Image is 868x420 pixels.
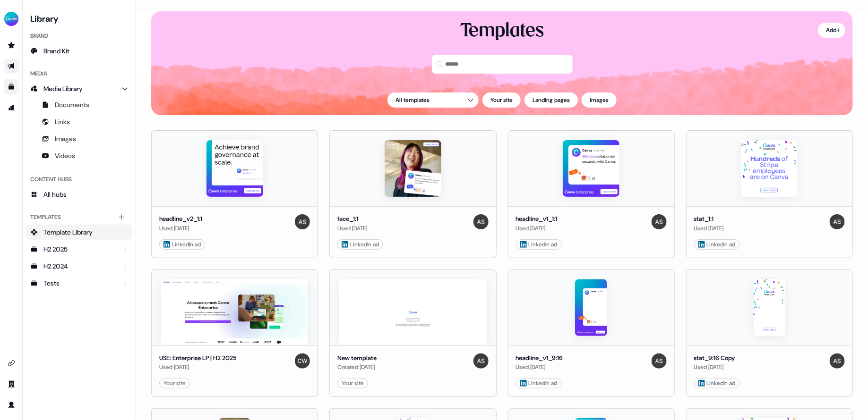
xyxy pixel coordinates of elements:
button: Landing pages [524,92,578,108]
a: Media Library [26,81,132,96]
div: Your site [163,378,186,388]
span: Media Library [43,84,83,93]
button: Images [582,92,617,108]
div: Used [DATE] [159,224,202,233]
button: stat_9:16 Copystat_9:16 CopyUsed [DATE]Anna LinkedIn ad [686,269,853,397]
img: Charlie [295,353,310,369]
span: All templates [395,95,430,105]
button: USE: Enterprise LP | H2 2025USE: Enterprise LP | H2 2025Used [DATE]CharlieYour site [151,269,318,397]
button: New templateNew templateCreated [DATE]AnnaYour site [329,269,496,397]
a: All hubs [26,187,132,202]
div: headline_v1_9:16 [516,353,563,363]
a: H2 2025 [26,242,132,257]
div: Brand [26,28,132,43]
div: LinkedIn ad [698,378,736,388]
div: Media [26,66,132,81]
a: Go to outbound experience [4,59,19,74]
button: headline_v2_1:1headline_v2_1:1Used [DATE]Anna LinkedIn ad [151,130,318,258]
img: headline_v1_9:16 [575,279,607,336]
button: face_1:1face_1:1Used [DATE]Anna LinkedIn ad [329,130,496,258]
a: Brand Kit [26,43,132,59]
div: headline_v2_1:1 [159,214,202,224]
a: Links [26,114,132,129]
div: Used [DATE] [337,224,367,233]
div: Tests [43,278,117,288]
a: Go to profile [4,397,19,412]
img: Anna [473,214,489,229]
div: LinkedIn ad [163,240,201,249]
div: New template [337,353,377,363]
button: stat_1:1stat_1:1Used [DATE]Anna LinkedIn ad [686,130,853,258]
div: Created [DATE] [337,362,377,372]
span: Images [55,134,76,143]
img: Anna [830,353,845,369]
div: Used [DATE] [694,362,735,372]
div: face_1:1 [337,214,367,224]
a: Documents [26,97,132,112]
img: Anna [652,353,667,369]
img: headline_v2_1:1 [206,140,263,197]
img: Anna [473,353,489,369]
span: Template Library [43,227,93,237]
div: Used [DATE] [159,362,236,372]
button: headline_v1_9:16headline_v1_9:16Used [DATE]Anna LinkedIn ad [508,269,675,397]
div: Templates [26,210,132,225]
button: Your site [482,92,521,108]
span: Brand Kit [43,46,69,56]
div: stat_9:16 Copy [694,353,735,363]
h3: Library [26,11,132,25]
div: Your site [342,378,364,388]
img: Anna [830,214,845,229]
div: Used [DATE] [694,224,724,233]
div: Used [DATE] [516,362,563,372]
span: All hubs [43,190,67,199]
div: USE: Enterprise LP | H2 2025 [159,353,236,363]
div: LinkedIn ad [698,240,736,249]
a: Go to integrations [4,356,19,371]
button: headline_v1_1:1headline_v1_1:1Used [DATE]Anna LinkedIn ad [508,130,675,258]
a: Go to attribution [4,100,19,115]
img: USE: Enterprise LP | H2 2025 [161,279,308,345]
span: Documents [55,100,89,109]
a: Go to templates [4,79,19,94]
a: Images [26,131,132,146]
a: Videos [26,148,132,163]
span: Links [55,117,70,126]
img: face_1:1 [385,140,441,197]
a: Template Library [26,225,132,240]
img: New template [339,279,486,345]
img: headline_v1_1:1 [563,140,619,197]
img: stat_9:16 Copy [754,279,786,336]
div: stat_1:1 [694,214,724,224]
div: H2 2024 [43,261,117,271]
div: Templates [460,19,544,43]
img: stat_1:1 [741,140,798,197]
div: Used [DATE] [516,224,558,233]
button: All templates [387,92,479,108]
div: LinkedIn ad [520,378,558,388]
div: headline_v1_1:1 [516,214,558,224]
img: Anna [295,214,310,229]
a: Tests [26,276,132,291]
a: Go to prospects [4,38,19,53]
div: LinkedIn ad [342,240,379,249]
div: Content Hubs [26,172,132,187]
img: Anna [652,214,667,229]
span: Videos [55,151,75,160]
div: H2 2025 [43,244,117,254]
button: Add [818,23,845,38]
a: H2 2024 [26,259,132,274]
div: LinkedIn ad [520,240,558,249]
a: Go to team [4,377,19,392]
